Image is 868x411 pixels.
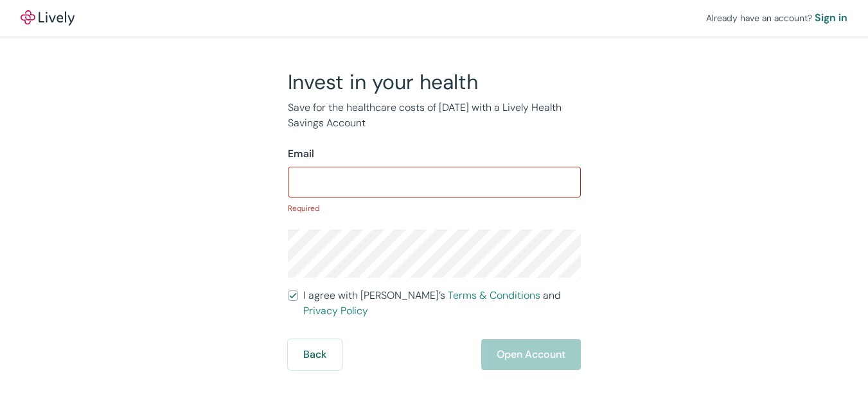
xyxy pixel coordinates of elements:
[21,10,75,26] img: Lively
[303,288,581,319] span: I agree with [PERSON_NAME]’s and
[288,203,581,214] p: Required
[288,146,314,162] label: Email
[448,289,540,302] a: Terms & Conditions
[288,339,342,370] button: Back
[815,10,847,26] a: Sign in
[303,304,368,317] a: Privacy Policy
[706,10,847,26] div: Already have an account?
[288,69,581,95] h2: Invest in your health
[21,10,75,26] a: LivelyLively
[288,100,581,131] p: Save for the healthcare costs of [DATE] with a Lively Health Savings Account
